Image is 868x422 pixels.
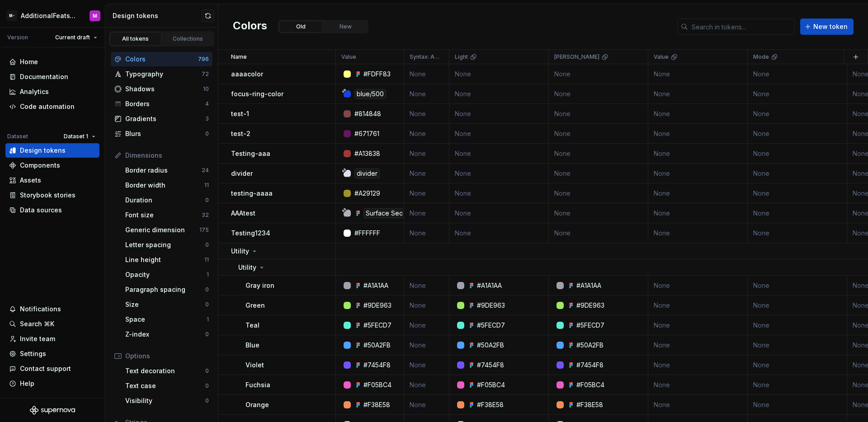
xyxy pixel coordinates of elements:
[113,35,158,42] div: All tokens
[449,124,549,144] td: None
[122,178,212,192] a: Border width11
[576,341,604,350] div: #50A2FB
[245,400,269,409] p: Orange
[363,208,426,218] div: Surface Secondary
[205,241,209,249] div: 0
[202,70,209,78] div: 72
[125,114,205,123] div: Gradients
[231,229,270,238] p: Testing1234
[125,84,203,94] div: Shadows
[111,97,212,111] a: Borders4
[122,253,212,267] a: Line height11
[205,331,209,338] div: 0
[648,395,748,415] td: None
[20,72,68,81] div: Documentation
[549,223,648,243] td: None
[648,375,748,395] td: None
[363,281,388,290] div: #A1A1AA
[5,203,99,217] a: Data sources
[648,355,748,375] td: None
[204,182,209,189] div: 11
[748,395,847,415] td: None
[549,183,648,203] td: None
[93,12,97,19] div: M
[125,396,205,405] div: Visibility
[7,133,28,140] div: Dataset
[238,263,256,272] p: Utility
[449,183,549,203] td: None
[125,255,204,264] div: Line height
[125,99,205,108] div: Borders
[549,164,648,183] td: None
[125,315,207,324] div: Space
[5,361,99,376] button: Contact support
[125,181,204,190] div: Border width
[125,366,205,375] div: Text decoration
[205,197,209,204] div: 0
[648,164,748,183] td: None
[5,376,99,391] button: Help
[688,19,795,35] input: Search in tokens...
[207,316,209,323] div: 1
[324,21,368,33] button: New
[5,302,99,316] button: Notifications
[111,82,212,96] a: Shadows10
[5,188,99,202] a: Storybook stories
[122,364,212,378] a: Text decoration0
[125,55,198,64] div: Colors
[477,321,505,330] div: #5FECD7
[748,144,847,164] td: None
[111,112,212,126] a: Gradients3
[122,223,212,237] a: Generic dimension175
[231,247,249,256] p: Utility
[404,64,449,84] td: None
[449,144,549,164] td: None
[6,10,17,21] div: M-
[231,89,283,98] p: focus-ring-color
[245,341,259,350] p: Blue
[404,335,449,355] td: None
[199,226,209,234] div: 175
[748,183,847,203] td: None
[477,400,504,409] div: #F38E58
[111,127,212,141] a: Blurs0
[231,169,253,178] p: divider
[5,55,99,69] a: Home
[231,70,263,79] p: aaaacolor
[245,321,259,330] p: Teal
[202,211,209,219] div: 32
[654,53,669,61] p: Value
[354,129,379,138] div: #671761
[125,211,202,220] div: Font size
[122,312,212,327] a: Space1
[245,380,270,389] p: Fuchsia
[354,189,380,198] div: #A29129
[205,286,209,293] div: 0
[404,315,449,335] td: None
[648,276,748,295] td: None
[245,361,264,370] p: Violet
[554,53,599,61] p: [PERSON_NAME]
[7,34,28,41] div: Version
[5,70,99,84] a: Documentation
[748,295,847,315] td: None
[125,70,202,79] div: Typography
[202,167,209,174] div: 24
[30,406,75,415] a: Supernova Logo
[205,367,209,375] div: 0
[111,52,212,66] a: Colors796
[20,102,75,111] div: Code automation
[20,364,71,373] div: Contact support
[205,115,209,122] div: 3
[648,335,748,355] td: None
[5,317,99,331] button: Search ⌘K
[231,53,247,61] p: Name
[576,400,603,409] div: #F38E58
[165,35,211,42] div: Collections
[20,379,34,388] div: Help
[449,84,549,104] td: None
[404,276,449,295] td: None
[20,206,62,215] div: Data sources
[125,196,205,205] div: Duration
[576,301,604,310] div: #9DE963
